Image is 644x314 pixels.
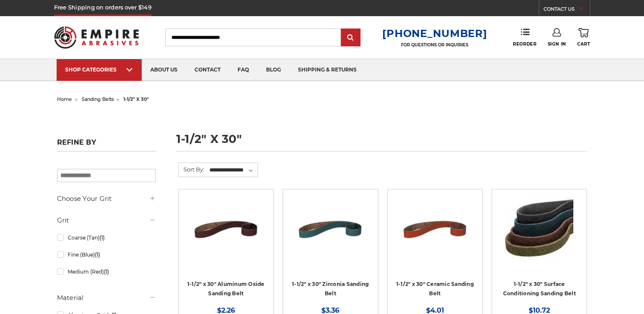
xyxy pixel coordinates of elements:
span: Sign In [548,41,566,47]
img: Empire Abrasives [54,21,139,54]
div: SHOP CATEGORIES [65,66,133,73]
a: 1-1/2" x 30" Sanding Belt - Zirconia [289,195,372,278]
label: Sort By: [179,163,204,176]
h5: Grit [57,215,156,226]
a: 1-1/2" x 30" Zirconia Sanding Belt [292,281,369,297]
h5: Refine by [57,138,156,151]
a: 1-1/2" x 30" Aluminum Oxide Sanding Belt [187,281,265,297]
a: 1.5"x30" Surface Conditioning Sanding Belts [498,195,581,278]
a: sanding belts [82,96,114,102]
a: CONTACT US [544,4,590,16]
img: 1-1/2" x 30" Sanding Belt - Aluminum Oxide [192,195,260,263]
span: (1) [95,251,100,258]
a: Reorder [513,28,536,46]
input: Submit [342,29,359,46]
select: Sort By: [208,164,258,177]
a: contact [186,59,229,81]
h1: 1-1/2" x 30" [176,133,587,151]
a: 1-1/2" x 30" Sanding Belt - Aluminum Oxide [185,195,267,278]
span: (1) [104,268,109,275]
a: shipping & returns [289,59,365,81]
p: FOR QUESTIONS OR INQUIRIES [382,42,487,48]
h5: Material [57,293,156,303]
a: Medium (Red)(1) [57,264,156,279]
a: 1-1/2" x 30" Surface Conditioning Sanding Belt [503,281,576,297]
a: 1-1/2" x 30" Ceramic Sanding Belt [396,281,474,297]
a: [PHONE_NUMBER] [382,27,487,40]
a: home [57,96,72,102]
a: Cart [577,28,590,47]
img: 1.5"x30" Surface Conditioning Sanding Belts [505,195,573,263]
h5: Choose Your Grit [57,194,156,204]
span: Cart [577,41,590,47]
a: faq [229,59,258,81]
a: about us [142,59,186,81]
img: 1-1/2" x 30" Sanding Belt - Ceramic [401,195,469,263]
a: Coarse (Tan)(1) [57,230,156,245]
span: 1-1/2" x 30" [123,96,149,102]
a: 1-1/2" x 30" Sanding Belt - Ceramic [394,195,476,278]
a: Fine (Blue)(1) [57,247,156,262]
a: blog [258,59,289,81]
img: 1-1/2" x 30" Sanding Belt - Zirconia [296,195,364,263]
span: (1) [100,234,105,241]
span: Reorder [513,41,536,47]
